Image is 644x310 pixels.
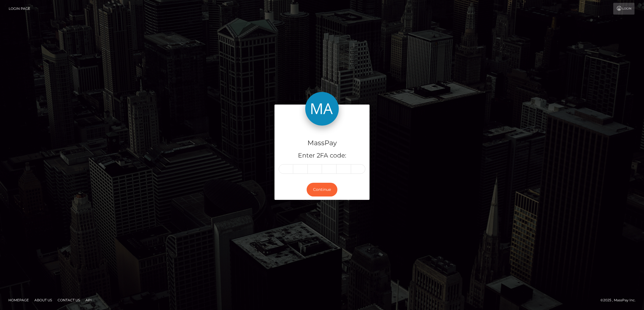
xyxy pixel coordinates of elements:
h4: MassPay [279,138,365,148]
a: Login [613,3,634,15]
button: Continue [307,183,337,196]
a: Login Page [9,3,30,15]
a: API [83,296,94,304]
a: Homepage [6,296,31,304]
img: MassPay [305,92,339,126]
h5: Enter 2FA code: [279,151,365,160]
div: © 2025 , MassPay Inc. [600,297,640,303]
a: About Us [32,296,54,304]
a: Contact Us [55,296,82,304]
